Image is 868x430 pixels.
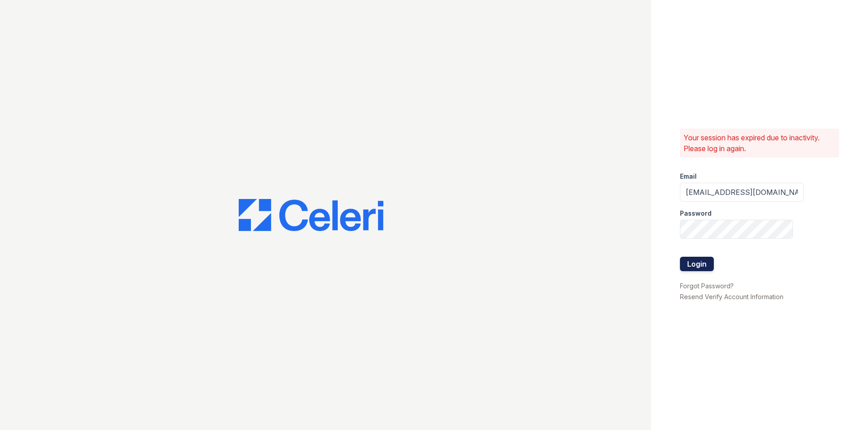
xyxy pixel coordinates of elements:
[684,132,835,154] p: Your session has expired due to inactivity. Please log in again.
[239,199,383,231] img: CE_Logo_Blue-a8612792a0a2168367f1c8372b55b34899dd931a85d93a1a3d3e32e68fde9ad4.png
[680,293,783,301] a: Resend Verify Account Information
[680,209,712,218] label: Password
[680,282,734,290] a: Forgot Password?
[680,172,697,181] label: Email
[680,257,714,271] button: Login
